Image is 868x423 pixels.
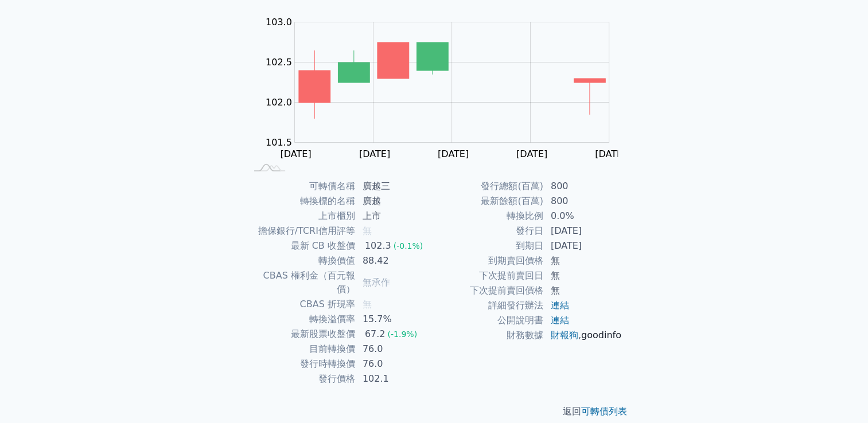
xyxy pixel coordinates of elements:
td: 上市 [356,209,434,224]
g: Chart [259,17,626,159]
td: 發行價格 [246,371,356,386]
td: CBAS 權利金（百元報價） [246,268,356,297]
a: goodinfo [581,330,621,340]
td: 可轉債名稱 [246,179,356,194]
td: 最新股票收盤價 [246,327,356,342]
td: 詳細發行辦法 [434,298,544,313]
td: 發行總額(百萬) [434,179,544,194]
td: 下次提前賣回日 [434,268,544,283]
td: 發行時轉換價 [246,357,356,371]
td: 無 [544,253,622,268]
td: 到期日 [434,238,544,253]
td: 到期賣回價格 [434,253,544,268]
tspan: 102.0 [266,97,292,108]
td: CBAS 折現率 [246,297,356,312]
tspan: [DATE] [516,148,547,159]
td: 擔保銀行/TCRI信用評等 [246,224,356,238]
p: 返回 [232,405,636,418]
td: 廣越三 [356,179,434,194]
td: 廣越 [356,194,434,209]
span: 無承作 [363,277,390,288]
td: 76.0 [356,357,434,371]
td: 下次提前賣回價格 [434,283,544,298]
td: 最新餘額(百萬) [434,194,544,209]
td: 76.0 [356,342,434,357]
td: 上市櫃別 [246,209,356,224]
a: 財報狗 [551,330,578,340]
tspan: [DATE] [280,148,311,159]
td: 15.7% [356,312,434,327]
a: 可轉債列表 [581,406,627,417]
tspan: 102.5 [266,57,292,68]
td: [DATE] [544,224,622,238]
tspan: 101.5 [266,137,292,148]
a: 連結 [551,300,569,311]
span: 無 [363,225,372,236]
td: 無 [544,283,622,298]
td: 公開說明書 [434,313,544,328]
td: 轉換價值 [246,253,356,268]
td: 轉換溢價率 [246,312,356,327]
td: 102.1 [356,371,434,386]
td: 轉換標的名稱 [246,194,356,209]
span: (-0.1%) [394,241,423,250]
td: 轉換比例 [434,209,544,224]
td: 財務數據 [434,328,544,343]
tspan: [DATE] [595,148,626,159]
span: (-1.9%) [387,330,417,339]
g: Series [299,42,605,119]
div: 102.3 [363,239,394,253]
tspan: [DATE] [359,148,390,159]
tspan: [DATE] [438,148,469,159]
td: 800 [544,194,622,209]
a: 連結 [551,315,569,326]
span: 無 [363,299,372,310]
td: 發行日 [434,224,544,238]
td: 目前轉換價 [246,342,356,357]
td: 0.0% [544,209,622,224]
td: 無 [544,268,622,283]
td: [DATE] [544,238,622,253]
td: 88.42 [356,253,434,268]
div: 67.2 [363,327,388,341]
td: 最新 CB 收盤價 [246,238,356,253]
td: , [544,328,622,343]
tspan: 103.0 [266,17,292,28]
td: 800 [544,179,622,194]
